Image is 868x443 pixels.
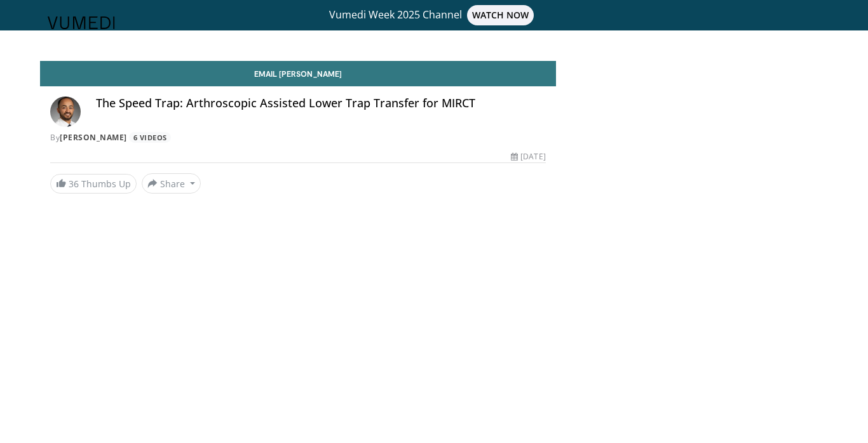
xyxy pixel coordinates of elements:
[60,132,127,143] a: [PERSON_NAME]
[40,61,556,86] a: Email [PERSON_NAME]
[48,17,115,29] img: VuMedi Logo
[129,132,171,143] a: 6 Videos
[511,151,545,162] div: [DATE]
[96,96,546,110] h4: The Speed Trap: Arthroscopic Assisted Lower Trap Transfer for MIRCT
[142,173,201,194] button: Share
[50,132,546,143] div: By
[50,96,81,127] img: Avatar
[50,174,137,194] a: 36 Thumbs Up
[69,178,79,190] span: 36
